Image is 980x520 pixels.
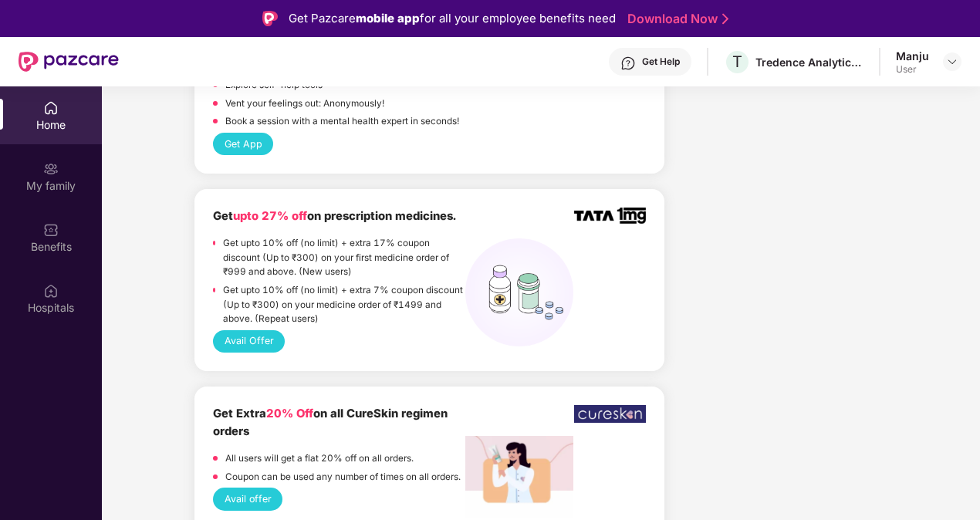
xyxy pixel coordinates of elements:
img: TATA_1mg_Logo.png [574,208,647,224]
button: Avail offer [213,488,282,510]
div: Get Pazcare for all your employee benefits need [289,9,616,28]
button: Avail Offer [213,330,285,353]
img: Screenshot%202022-12-27%20at%203.54.05%20PM.png [465,436,573,518]
p: Get upto 10% off (no limit) + extra 7% coupon discount (Up to ₹300) on your medicine order of ₹14... [223,283,466,326]
p: Get upto 10% off (no limit) + extra 17% coupon discount (Up to ₹300) on your first medicine order... [223,236,466,279]
b: Get on prescription medicines. [213,209,456,223]
img: svg+xml;base64,PHN2ZyB3aWR0aD0iMjAiIGhlaWdodD0iMjAiIHZpZXdCb3g9IjAgMCAyMCAyMCIgZmlsbD0ibm9uZSIgeG... [43,161,59,177]
img: svg+xml;base64,PHN2ZyBpZD0iRHJvcGRvd24tMzJ4MzIiIHhtbG5zPSJodHRwOi8vd3d3LnczLm9yZy8yMDAwL3N2ZyIgd2... [946,56,958,68]
img: New Pazcare Logo [19,52,119,72]
strong: mobile app [356,11,420,25]
p: Book a session with a mental health expert in seconds! [225,114,459,129]
div: Manju [896,49,929,63]
div: Get Help [642,56,680,68]
img: Logo [262,11,278,26]
img: WhatsApp%20Image%202022-12-23%20at%206.17.28%20PM.jpeg [574,405,647,423]
a: Download Now [627,11,724,27]
p: Coupon can be used any number of times on all orders. [225,470,461,485]
img: svg+xml;base64,PHN2ZyBpZD0iQmVuZWZpdHMiIHhtbG5zPSJodHRwOi8vd3d3LnczLm9yZy8yMDAwL3N2ZyIgd2lkdGg9Ij... [43,222,59,238]
span: 20% Off [266,407,313,420]
p: All users will get a flat 20% off on all orders. [225,451,414,466]
img: svg+xml;base64,PHN2ZyBpZD0iSG9tZSIgeG1sbnM9Imh0dHA6Ly93d3cudzMub3JnLzIwMDAvc3ZnIiB3aWR0aD0iMjAiIG... [43,100,59,116]
span: T [732,52,742,71]
p: Vent your feelings out: Anonymously! [225,96,384,111]
button: Get App [213,133,273,155]
div: User [896,63,929,76]
img: medicines%20(1).png [465,238,573,346]
img: svg+xml;base64,PHN2ZyBpZD0iSG9zcGl0YWxzIiB4bWxucz0iaHR0cDovL3d3dy53My5vcmcvMjAwMC9zdmciIHdpZHRoPS... [43,283,59,299]
img: svg+xml;base64,PHN2ZyBpZD0iSGVscC0zMngzMiIgeG1sbnM9Imh0dHA6Ly93d3cudzMub3JnLzIwMDAvc3ZnIiB3aWR0aD... [620,56,636,71]
div: Tredence Analytics Solutions Private Limited [755,55,863,69]
span: upto 27% off [233,209,307,223]
b: Get Extra on all CureSkin regimen orders [213,407,448,438]
img: Stroke [722,11,728,27]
